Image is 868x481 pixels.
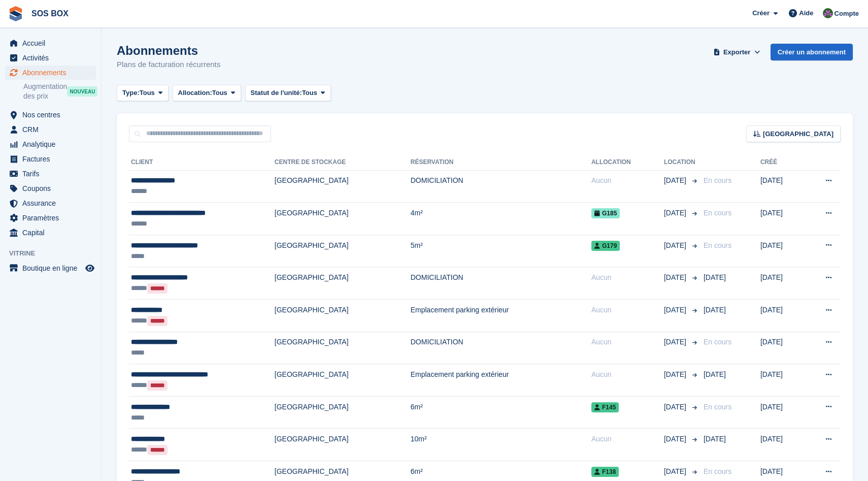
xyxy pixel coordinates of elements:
span: [DATE] [704,370,726,378]
td: 4m² [411,203,591,235]
div: Aucun [591,305,664,315]
th: Allocation [591,154,664,171]
div: NOUVEAU [67,86,97,97]
span: [DATE] [664,402,688,412]
td: [GEOGRAPHIC_DATA] [275,267,411,300]
button: Exporter [712,44,762,60]
th: Centre de stockage [275,154,411,171]
img: stora-icon-8386f47178a22dfd0bd8f6a31ec36ba5ce8667c1dd55bd0f319d3a0aa187defe.svg [8,6,23,21]
p: Plans de facturation récurrents [117,59,220,71]
a: menu [5,108,96,122]
div: Aucun [591,434,664,444]
span: Tarifs [22,167,83,181]
span: Analytique [22,137,83,151]
td: [GEOGRAPHIC_DATA] [275,203,411,235]
span: Créer [752,8,770,18]
span: [DATE] [664,240,688,251]
td: [GEOGRAPHIC_DATA] [275,300,411,332]
span: F138 [591,467,619,477]
span: En cours [704,209,731,217]
span: CRM [22,122,83,137]
span: Activités [22,51,83,65]
a: Augmentation des prix NOUVEAU [23,81,96,102]
button: Statut de l'unité: Tous [245,85,331,102]
td: DOMICILIATION [411,332,591,364]
span: Statut de l'unité: [251,88,302,98]
span: F145 [591,402,619,412]
span: Paramètres [22,211,83,225]
span: [DATE] [664,305,688,315]
td: [GEOGRAPHIC_DATA] [275,429,411,461]
td: [DATE] [760,429,802,461]
a: menu [5,261,96,275]
a: Créer un abonnement [771,44,853,60]
span: Nos centres [22,108,83,122]
span: Type: [122,88,140,98]
h1: Abonnements [117,44,220,57]
td: [DATE] [760,203,802,235]
td: [DATE] [760,267,802,300]
span: [GEOGRAPHIC_DATA] [763,129,833,139]
span: Accueil [22,36,83,50]
span: Tous [212,88,227,98]
span: En cours [704,467,731,475]
img: ALEXANDRE SOUBIRA [823,8,833,18]
div: Aucun [591,369,664,380]
td: [GEOGRAPHIC_DATA] [275,332,411,364]
td: [GEOGRAPHIC_DATA] [275,170,411,203]
a: SOS BOX [27,5,73,22]
a: menu [5,51,96,65]
a: menu [5,226,96,240]
th: Client [129,154,275,171]
span: [DATE] [664,466,688,477]
span: Coupons [22,181,83,196]
a: Boutique d'aperçu [84,262,96,274]
a: menu [5,152,96,166]
td: Emplacement parking extérieur [411,300,591,332]
span: Aide [799,8,813,18]
span: Compte [834,9,859,19]
td: [GEOGRAPHIC_DATA] [275,396,411,429]
span: Exporter [723,47,750,57]
span: Tous [140,88,155,98]
td: [DATE] [760,396,802,429]
a: menu [5,137,96,151]
a: menu [5,211,96,225]
span: [DATE] [664,337,688,347]
span: Vitrine [9,248,101,259]
div: Aucun [591,175,664,186]
span: [DATE] [664,434,688,444]
td: [DATE] [760,170,802,203]
td: DOMICILIATION [411,170,591,203]
td: [GEOGRAPHIC_DATA] [275,235,411,267]
span: Allocation: [178,88,212,98]
td: DOMICILIATION [411,267,591,300]
td: [DATE] [760,364,802,397]
span: [DATE] [664,208,688,218]
th: Créé [760,154,802,171]
td: [DATE] [760,300,802,332]
span: Capital [22,226,83,240]
button: Allocation: Tous [173,85,241,102]
td: 10m² [411,429,591,461]
a: menu [5,122,96,137]
span: [DATE] [664,175,688,186]
a: menu [5,66,96,80]
th: Location [664,154,699,171]
span: En cours [704,338,731,346]
span: G179 [591,241,620,251]
span: Abonnements [22,66,83,80]
span: [DATE] [664,369,688,380]
th: Réservation [411,154,591,171]
div: Aucun [591,337,664,347]
span: [DATE] [704,435,726,443]
span: En cours [704,176,731,184]
a: menu [5,36,96,50]
td: Emplacement parking extérieur [411,364,591,397]
span: Tous [302,88,317,98]
span: [DATE] [704,273,726,281]
a: menu [5,196,96,210]
td: 5m² [411,235,591,267]
td: [DATE] [760,332,802,364]
a: menu [5,167,96,181]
